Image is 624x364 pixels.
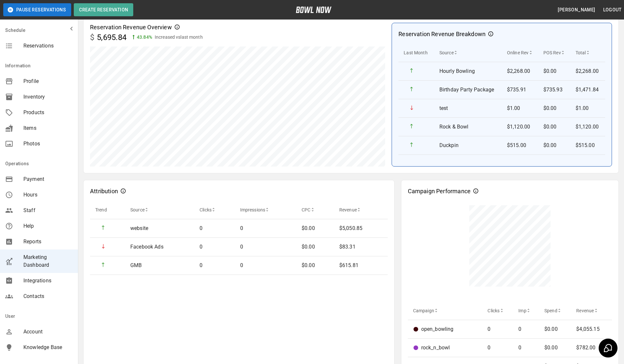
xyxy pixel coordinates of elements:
[398,44,434,62] th: Last Month
[571,302,612,320] th: Revenue
[488,31,493,36] svg: Reservation Revenue Breakdown
[576,344,607,352] p: $782.00
[90,23,172,32] p: Reservation Revenue Overview
[194,201,235,219] th: Clicks
[487,325,508,333] p: 0
[543,67,565,75] p: $0.00
[570,44,605,62] th: Total
[576,325,607,333] p: $4,055.15
[507,86,533,94] p: $735.91
[23,191,73,199] span: Hours
[601,4,624,16] button: Logout
[23,124,73,132] span: Items
[507,142,533,149] p: $515.00
[23,175,73,183] span: Payment
[125,201,194,219] th: Source
[23,328,73,336] span: Account
[543,104,565,112] p: $0.00
[240,262,291,269] p: 0
[130,243,189,251] p: Facebook Ads
[23,42,73,50] span: Reservations
[23,207,73,214] span: Staff
[23,93,73,101] span: Inventory
[23,77,73,85] span: Profile
[576,86,600,94] p: $1,471.84
[23,277,73,285] span: Integrations
[408,302,483,320] th: Campaign
[513,302,539,320] th: Imp
[155,34,203,41] p: Increased vs last month
[23,238,73,246] span: Reports
[398,30,486,38] p: Reservation Revenue Breakdown
[502,44,538,62] th: Online Rev
[23,140,73,148] span: Photos
[90,32,94,43] p: $
[90,187,118,195] p: Attribution
[543,142,565,149] p: $0.00
[544,344,566,352] p: $0.00
[421,344,450,352] p: rock_n_bowl
[543,86,565,94] p: $735.93
[240,243,291,251] p: 0
[339,224,383,232] p: $5,050.85
[398,44,605,192] table: sticky table
[507,123,533,131] p: $1,120.00
[137,34,152,41] p: 43.84 %
[23,109,73,116] span: Products
[334,201,388,219] th: Revenue
[130,262,189,269] p: GMB
[339,262,383,269] p: $615.81
[544,325,566,333] p: $0.00
[90,201,388,275] table: sticky table
[439,123,497,131] p: Rock & Bowl
[23,253,73,269] span: Marketing Dashboard
[543,123,565,131] p: $0.00
[302,224,329,232] p: $0.00
[235,201,296,219] th: Impressions
[518,325,534,333] p: 0
[121,188,126,194] svg: Attribution
[90,201,125,219] th: Trend
[23,292,73,300] span: Contacts
[240,224,291,232] p: 0
[339,243,383,251] p: $83.31
[473,188,478,194] svg: Campaign Performance
[421,325,454,333] p: open_bowling
[23,222,73,230] span: Help
[555,4,598,16] button: [PERSON_NAME]
[507,67,533,75] p: $2,268.00
[439,86,497,94] p: Birthday Party Package
[200,243,229,251] p: 0
[302,243,329,251] p: $0.00
[439,142,497,149] p: Duckpin
[507,104,533,112] p: $1.00
[74,3,133,16] button: Create Reservation
[175,24,180,30] svg: Reservation Revenue Overview
[434,44,502,62] th: Source
[576,67,600,75] p: $2,268.00
[539,302,571,320] th: Spend
[97,32,126,43] p: 5,695.84
[576,142,600,149] p: $515.00
[130,224,189,232] p: website
[302,262,329,269] p: $0.00
[200,224,229,232] p: 0
[3,3,71,16] button: Pause Reservations
[408,187,471,195] p: Campaign Performance
[296,201,334,219] th: CPC
[296,7,331,13] img: logo
[576,123,600,131] p: $1,120.00
[23,344,73,351] span: Knowledge Base
[439,104,497,112] p: test
[538,44,570,62] th: POS Rev
[439,67,497,75] p: Hourly Bowling
[518,344,534,352] p: 0
[200,262,229,269] p: 0
[487,344,508,352] p: 0
[482,302,513,320] th: Clicks
[576,104,600,112] p: $1.00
